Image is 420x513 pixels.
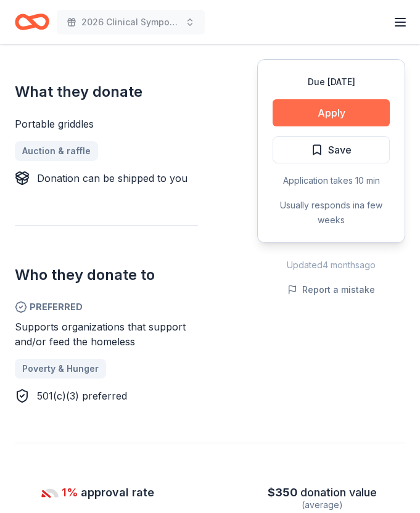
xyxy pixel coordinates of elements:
button: Apply [273,99,390,126]
button: Report a mistake [287,282,375,297]
div: Due [DATE] [273,75,390,89]
div: (average) [240,498,406,512]
span: Supports organizations that support and/or feed the homeless [15,321,186,348]
a: Home [15,7,49,36]
span: 1% [62,483,78,503]
h2: What they donate [15,82,198,102]
span: 2026 Clinical Symposium [81,15,180,30]
div: Application takes 10 min [273,173,390,188]
span: Save [328,142,352,158]
a: Poverty & Hunger [15,359,106,379]
div: Updated 4 months ago [257,258,405,273]
span: Poverty & Hunger [22,361,99,376]
span: donation value [300,483,377,503]
span: Preferred [15,300,198,314]
h2: Who they donate to [15,265,198,285]
div: Portable griddles [15,117,198,131]
div: Usually responds in a few weeks [273,198,390,228]
span: 501(c)(3) preferred [37,390,127,402]
button: Save [273,136,390,163]
span: $ 350 [268,483,298,503]
button: 2026 Clinical Symposium [57,10,205,35]
div: Donation can be shipped to you [37,171,187,186]
a: Auction & raffle [15,141,98,161]
span: approval rate [81,483,154,503]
